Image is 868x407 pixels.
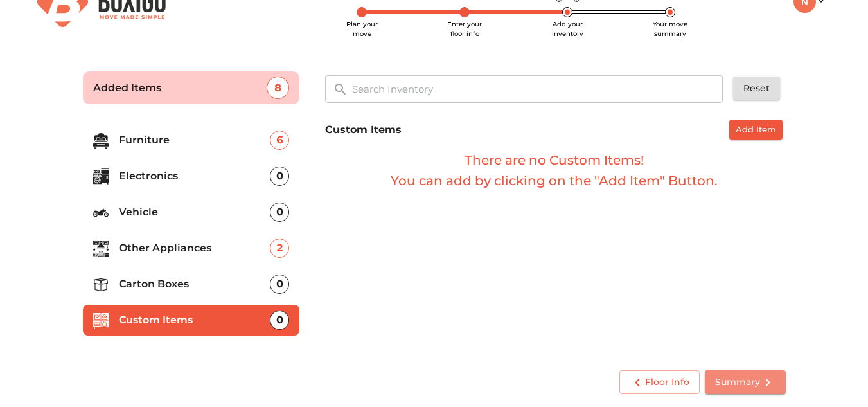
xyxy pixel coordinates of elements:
[119,132,270,148] p: Furniture
[729,120,783,140] button: Add Item
[447,20,482,38] span: Enter your floor info
[736,122,776,137] span: Add Item
[552,20,583,38] span: Add your inventory
[93,80,267,96] p: Added Items
[270,203,289,222] div: 0
[267,77,289,99] div: 8
[619,370,700,394] button: Floor Info
[733,77,780,100] button: Reset
[705,370,786,394] button: Summary
[346,20,378,38] span: Plan your move
[344,75,732,103] input: Search Inventory
[743,80,770,96] span: Reset
[270,311,289,330] div: 0
[270,275,289,294] div: 0
[630,374,689,390] span: Floor Info
[653,20,687,38] span: Your move summary
[715,374,775,390] span: Summary
[119,204,270,220] p: Vehicle
[119,276,270,292] p: Carton Boxes
[119,312,270,328] p: Custom Items
[270,131,289,150] div: 6
[270,167,289,186] div: 0
[119,240,270,256] p: Other Appliances
[270,239,289,258] div: 2
[119,168,270,184] p: Electronics
[325,150,783,191] h6: There are no Custom Items! You can add by clicking on the "Add Item" Button.
[325,121,402,139] h6: Custom Items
